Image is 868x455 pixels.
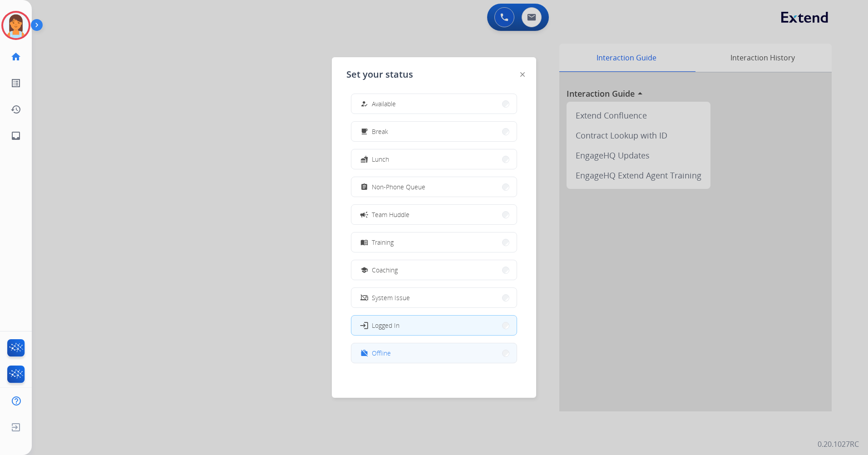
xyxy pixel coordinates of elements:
[372,127,388,136] span: Break
[372,265,398,275] span: Coaching
[360,294,368,302] mat-icon: phonelink_off
[372,348,391,358] span: Offline
[372,154,389,164] span: Lunch
[346,68,413,81] span: Set your status
[351,232,517,252] button: Training
[360,100,368,108] mat-icon: how_to_reg
[360,266,368,274] mat-icon: school
[351,205,517,224] button: Team Huddle
[360,210,369,219] mat-icon: campaign
[372,293,410,302] span: System Issue
[360,183,368,191] mat-icon: assignment
[818,439,859,450] p: 0.20.1027RC
[360,155,368,163] mat-icon: fastfood
[351,288,517,307] button: System Issue
[520,72,525,77] img: close-button
[3,13,29,38] img: avatar
[360,349,368,357] mat-icon: work_off
[10,78,21,89] mat-icon: list_alt
[351,177,517,197] button: Non-Phone Queue
[360,238,368,246] mat-icon: menu_book
[372,321,399,330] span: Logged In
[351,343,517,363] button: Offline
[10,130,21,141] mat-icon: inbox
[372,182,425,192] span: Non-Phone Queue
[351,94,517,114] button: Available
[372,237,394,247] span: Training
[360,128,368,135] mat-icon: free_breakfast
[10,51,21,62] mat-icon: home
[351,149,517,169] button: Lunch
[351,260,517,280] button: Coaching
[10,104,21,115] mat-icon: history
[372,210,409,219] span: Team Huddle
[360,321,369,330] mat-icon: login
[351,122,517,141] button: Break
[351,316,517,335] button: Logged In
[372,99,396,109] span: Available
